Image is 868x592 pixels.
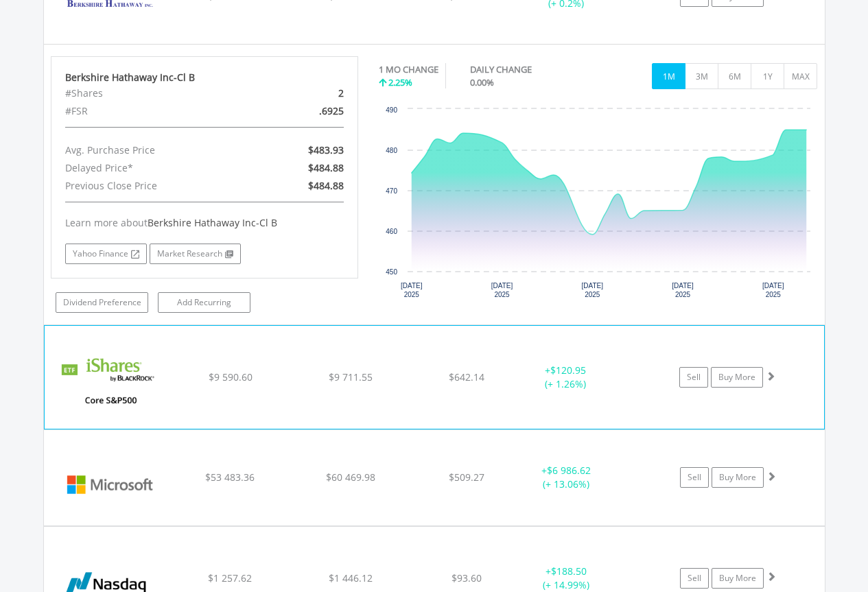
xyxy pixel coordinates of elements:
a: Market Research [150,244,241,264]
button: 1Y [751,63,784,89]
a: Sell [680,568,709,589]
span: $1 446.12 [329,571,373,584]
a: Buy More [712,568,764,589]
text: 490 [386,106,397,114]
span: $93.60 [451,571,482,584]
div: Berkshire Hathaway Inc-Cl B [65,71,344,84]
text: [DATE] 2025 [762,282,784,298]
div: Avg. Purchase Price [55,141,255,159]
div: Chart. Highcharts interactive chart. [379,102,818,308]
span: $120.95 [550,364,586,377]
span: $642.14 [449,370,484,383]
a: Sell [680,467,709,488]
text: [DATE] 2025 [401,282,423,298]
a: Add Recurring [158,292,250,313]
div: Learn more about [65,216,344,230]
text: [DATE] 2025 [491,282,513,298]
a: Sell [679,367,708,388]
span: $53 483.36 [205,471,255,484]
span: 2.25% [388,76,412,88]
text: [DATE] 2025 [672,282,694,298]
text: 480 [386,147,397,154]
div: #Shares [55,84,255,102]
div: Delayed Price* [55,159,255,177]
span: $188.50 [551,565,587,578]
text: [DATE] 2025 [581,282,603,298]
text: 470 [386,187,397,195]
div: Previous Close Price [55,177,255,195]
div: 1 MO CHANGE [379,63,438,76]
span: $1 257.62 [208,571,252,584]
span: $484.88 [308,179,344,192]
button: 3M [685,63,718,89]
span: $484.88 [308,161,344,174]
a: Dividend Preference [56,292,148,313]
button: 6M [718,63,751,89]
div: + (+ 13.06%) [515,464,618,491]
span: $9 590.60 [209,370,253,383]
button: 1M [652,63,685,89]
span: $9 711.55 [329,370,373,383]
div: + (+ 1.26%) [514,364,617,391]
text: 450 [386,268,397,276]
img: EQU.US.IVV.png [51,343,169,425]
span: $483.93 [308,143,344,156]
a: Yahoo Finance [65,244,147,264]
div: #FSR [55,102,255,120]
div: .6925 [254,102,353,120]
svg: Interactive chart [379,102,817,308]
a: Buy More [711,367,763,388]
span: $60 469.98 [326,471,375,484]
div: DAILY CHANGE [470,63,580,76]
span: $509.27 [449,471,484,484]
a: Buy More [712,467,764,488]
span: $6 986.62 [547,464,591,477]
span: 0.00% [470,76,494,88]
div: + (+ 14.99%) [515,565,618,592]
div: 2 [254,84,353,102]
img: EQU.US.MSFT.png [51,447,169,521]
button: MAX [784,63,817,89]
text: 460 [386,228,397,235]
span: Berkshire Hathaway Inc-Cl B [148,216,277,229]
